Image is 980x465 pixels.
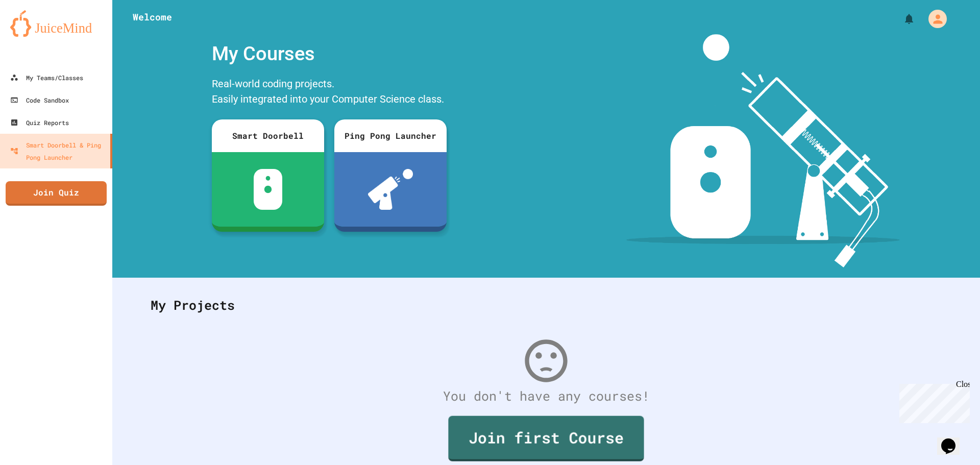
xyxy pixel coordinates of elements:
[937,424,970,455] iframe: chat widget
[4,4,70,65] div: Chat with us now!Close
[918,7,949,31] div: My Account
[368,169,413,210] img: ppl-with-ball.png
[140,285,952,325] div: My Projects
[140,386,952,406] div: You don't have any courses!
[626,34,900,267] img: banner-image-my-projects.png
[207,74,452,112] div: Real-world coding projects. Easily integrated into your Computer Science class.
[10,116,69,129] div: Quiz Reports
[254,169,283,210] img: sdb-white.svg
[207,34,452,74] div: My Courses
[10,94,69,106] div: Code Sandbox
[6,181,107,206] a: Join Quiz
[895,380,970,423] iframe: chat widget
[212,119,324,152] div: Smart Doorbell
[884,10,918,28] div: My Notifications
[334,119,447,152] div: Ping Pong Launcher
[10,71,83,84] div: My Teams/Classes
[448,416,644,461] a: Join first Course
[10,10,102,37] img: logo-orange.svg
[10,139,106,163] div: Smart Doorbell & Ping Pong Launcher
